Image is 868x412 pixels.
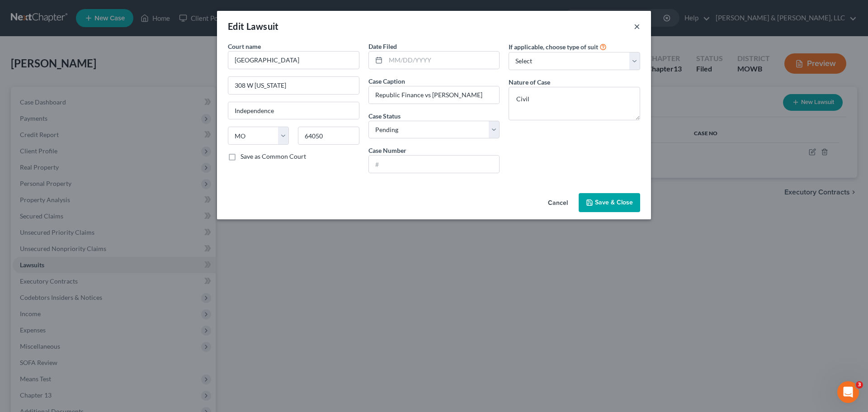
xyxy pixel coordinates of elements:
[595,199,633,206] span: Save & Close
[228,21,245,32] span: Edit
[368,42,397,51] label: Date Filed
[541,194,575,212] button: Cancel
[228,43,261,50] span: Court name
[298,127,359,145] input: Enter zip...
[241,152,306,161] label: Save as Common Court
[837,381,859,403] iframe: Intercom live chat
[386,52,500,69] input: MM/DD/YYYY
[368,112,401,120] span: Case Status
[634,21,640,32] button: ×
[368,146,406,155] label: Case Number
[369,156,500,173] input: #
[856,381,863,388] span: 3
[368,76,405,86] label: Case Caption
[228,51,359,69] input: Search court by name...
[509,77,550,87] label: Nature of Case
[369,86,500,104] input: --
[509,42,598,52] label: If applicable, choose type of suit
[579,193,640,212] button: Save & Close
[228,102,359,119] input: Enter city...
[246,21,279,32] span: Lawsuit
[228,77,359,94] input: Enter address...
